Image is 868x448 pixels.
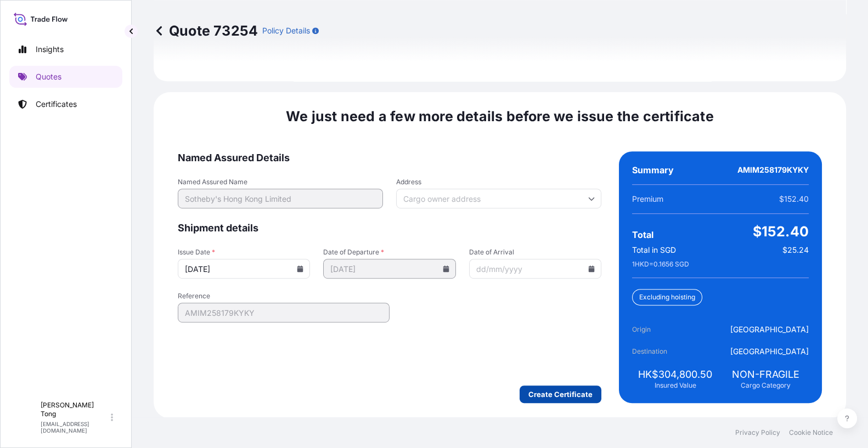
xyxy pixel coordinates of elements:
[9,93,122,115] a: Certificates
[178,259,310,279] input: dd/mm/yyyy
[154,22,258,39] p: Quote 73254
[789,428,833,437] a: Cookie Notice
[632,260,689,269] span: 1 HKD = 0.1656 SGD
[638,368,712,381] span: HK$304,800.50
[632,245,676,256] span: Total in SGD
[469,248,601,257] span: Date of Arrival
[36,99,77,110] p: Certificates
[262,25,310,36] p: Policy Details
[528,389,593,400] p: Create Certificate
[753,223,809,240] span: $152.40
[178,248,310,257] span: Issue Date
[41,421,109,434] p: [EMAIL_ADDRESS][DOMAIN_NAME]
[41,401,109,418] p: [PERSON_NAME] Tong
[782,245,809,256] span: $25.24
[632,194,663,205] span: Premium
[323,248,455,257] span: Date of Departure
[178,292,390,300] span: Reference
[286,107,714,125] span: We just need a few more details before we issue the certificate
[9,66,122,88] a: Quotes
[741,381,791,390] span: Cargo Category
[520,385,601,403] button: Create Certificate
[178,222,601,235] span: Shipment details
[632,165,674,175] span: Summary
[632,346,694,357] span: Destination
[178,151,601,165] span: Named Assured Details
[730,346,809,357] span: [GEOGRAPHIC_DATA]
[732,368,799,381] span: NON-FRAGILE
[178,178,383,186] span: Named Assured Name
[22,412,29,423] span: C
[737,165,809,175] span: AMIM258179KYKY
[735,428,780,437] a: Privacy Policy
[9,38,122,60] a: Insights
[655,381,696,390] span: Insured Value
[323,259,455,279] input: dd/mm/yyyy
[632,324,694,335] span: Origin
[632,289,702,305] div: Excluding hoisting
[36,44,64,55] p: Insights
[632,229,653,240] span: Total
[36,71,61,82] p: Quotes
[396,178,601,186] span: Address
[396,189,601,208] input: Cargo owner address
[469,259,601,279] input: dd/mm/yyyy
[730,324,809,335] span: [GEOGRAPHIC_DATA]
[779,194,809,205] span: $152.40
[178,303,390,322] input: Your internal reference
